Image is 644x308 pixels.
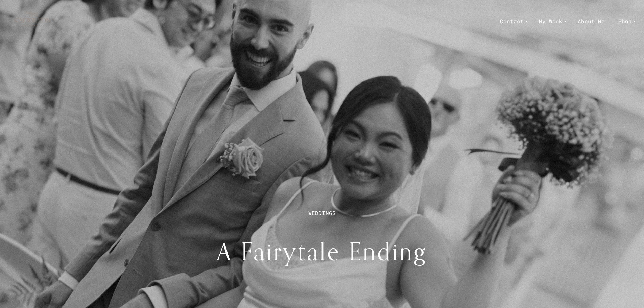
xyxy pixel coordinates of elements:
span: A [217,235,233,267]
a: About Me [571,15,612,27]
span: Fairytale [241,235,341,267]
h4: Weddings [308,207,336,219]
a: My Work [532,15,571,27]
a: Weddings [308,207,336,222]
span: Ending [349,235,427,267]
span: Shop [618,16,632,26]
span: My Work [539,16,563,26]
a: Shop [612,15,640,27]
span: Contact [500,16,524,26]
img: Kim Wilson Photography [14,3,51,40]
a: Contact [493,15,532,27]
